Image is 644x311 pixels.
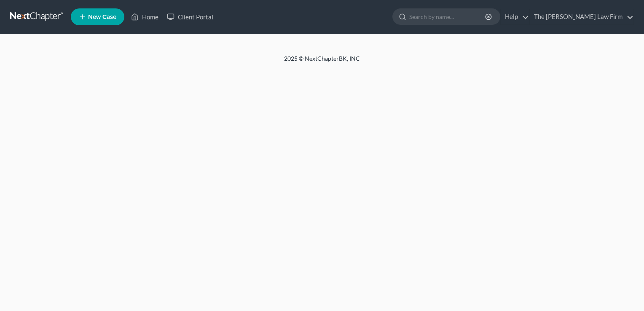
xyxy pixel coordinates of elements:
[409,9,486,24] input: Search by name...
[163,9,217,24] a: Client Portal
[127,9,163,24] a: Home
[88,14,116,20] span: New Case
[82,54,562,70] div: 2025 © NextChapterBK, INC
[501,9,529,24] a: Help
[530,9,633,24] a: The [PERSON_NAME] Law Firm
